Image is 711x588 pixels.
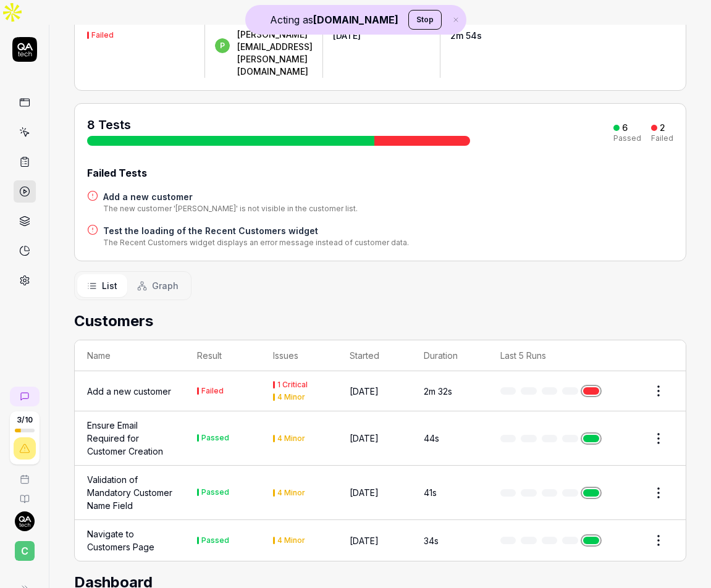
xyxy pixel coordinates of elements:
div: [PERSON_NAME][EMAIL_ADDRESS][PERSON_NAME][DOMAIN_NAME] [237,28,313,78]
a: Ensure Email Required for Customer Creation [87,419,172,458]
button: Failed [197,385,224,398]
img: 7ccf6c19-61ad-4a6c-8811-018b02a1b829.jpg [15,511,35,531]
div: Failed [201,387,224,395]
div: Add a new customer [87,385,171,398]
div: 2 [660,122,665,133]
th: Last 5 Runs [488,340,612,371]
div: Failed Tests [87,166,673,180]
button: List [77,274,127,297]
time: 2m 54s [450,30,482,41]
th: Name [75,340,185,371]
div: 4 Minor [277,537,305,544]
span: C [15,541,35,561]
div: The Recent Customers widget displays an error message instead of customer data. [103,237,409,248]
div: Failed [651,135,673,142]
div: 4 Minor [277,393,305,401]
div: The new customer '[PERSON_NAME]' is not visible in the customer list. [103,203,358,214]
time: [DATE] [350,535,379,546]
a: Add a new customer [103,190,358,203]
span: 3 / 10 [17,416,33,424]
div: 6 [622,122,628,133]
time: 2m 32s [424,386,452,397]
span: 8 Tests [87,117,131,132]
time: [DATE] [350,487,379,498]
button: Graph [127,274,188,297]
time: 34s [424,535,439,546]
time: [DATE] [350,386,379,397]
th: Started [337,340,411,371]
span: List [102,279,117,292]
span: p [215,38,230,53]
time: 44s [424,433,439,443]
a: Navigate to Customers Page [87,527,172,553]
div: Passed [613,135,641,142]
time: [DATE] [333,30,361,41]
div: 4 Minor [277,435,305,442]
a: Documentation [5,484,44,504]
a: Validation of Mandatory Customer Name Field [87,473,172,512]
a: New conversation [10,387,40,406]
button: C [5,531,44,563]
a: Test the loading of the Recent Customers widget [103,224,409,237]
a: Add a new customer [87,385,172,398]
time: 41s [424,487,437,498]
time: [DATE] [350,433,379,443]
div: Passed [201,537,229,544]
button: Stop [408,10,442,30]
th: Duration [411,340,488,371]
th: Issues [261,340,337,371]
div: 4 Minor [277,489,305,497]
span: Graph [152,279,179,292]
th: Result [185,340,260,371]
div: 1 Critical [277,381,308,388]
h2: Customers [74,310,686,332]
div: Passed [201,434,229,442]
a: Book a call with us [5,464,44,484]
div: Failed [91,31,114,39]
div: Passed [201,489,229,496]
